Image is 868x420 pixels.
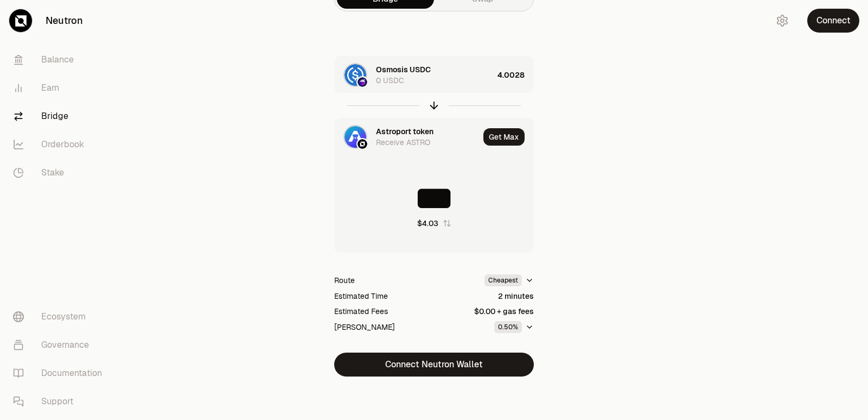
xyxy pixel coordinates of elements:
div: Route [334,275,355,286]
button: Get Max [483,128,525,146]
img: Neutron Logo [358,139,367,149]
button: $4.03 [417,218,451,229]
div: Estimated Time [334,291,388,302]
img: Osmosis Logo [358,77,367,87]
a: Support [4,387,117,416]
a: Orderbook [4,130,117,159]
div: 0.50% [494,321,522,333]
div: Osmosis USDC [376,64,431,75]
button: Connect Neutron Wallet [334,353,534,377]
a: Earn [4,74,117,102]
div: 0 USDC [376,75,404,86]
div: $0.00 + gas fees [474,306,534,317]
div: [PERSON_NAME] [334,322,395,333]
a: Bridge [4,102,117,130]
a: Stake [4,159,117,187]
a: Balance [4,46,117,74]
div: Cheapest [484,274,522,286]
div: Receive ASTRO [376,137,430,148]
div: Estimated Fees [334,306,388,317]
div: USDC LogoOsmosis LogoOsmosis USDC0 USDC [335,57,493,93]
a: Ecosystem [4,303,117,331]
img: ASTRO Logo [344,126,366,148]
a: Documentation [4,359,117,387]
div: 2 minutes [498,291,534,302]
button: Cheapest [484,274,534,286]
img: USDC Logo [344,64,366,86]
div: Astroport token [376,126,433,137]
div: ASTRO LogoNeutron LogoAstroport tokenReceive ASTRO [335,118,479,155]
button: USDC LogoOsmosis LogoOsmosis USDC0 USDC4.0028 [335,57,533,93]
div: $4.03 [417,218,438,229]
a: Governance [4,331,117,359]
button: Connect [807,9,859,33]
button: 0.50% [494,321,534,333]
div: 4.0028 [497,57,533,93]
